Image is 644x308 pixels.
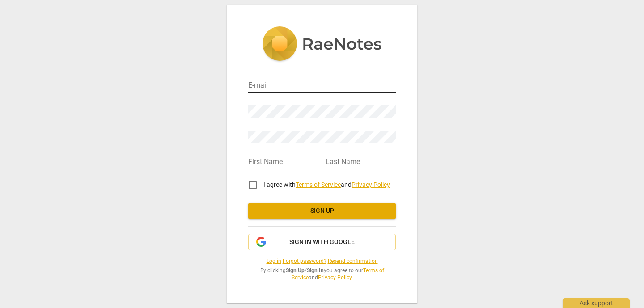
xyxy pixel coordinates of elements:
[318,274,352,281] a: Privacy Policy
[289,238,355,247] span: Sign in with Google
[283,258,326,264] a: Forgot password?
[248,203,396,219] button: Sign up
[262,26,382,63] img: 5ac2273c67554f335776073100b6d88f.svg
[563,298,630,308] div: Ask support
[292,267,384,281] a: Terms of Service
[296,181,341,188] a: Terms of Service
[328,258,378,264] a: Resend confirmation
[267,258,281,264] a: Log in
[286,267,305,274] b: Sign Up
[307,267,324,274] b: Sign In
[352,181,390,188] a: Privacy Policy
[255,207,389,215] span: Sign up
[248,257,396,265] span: | |
[248,234,396,251] button: Sign in with Google
[248,267,396,282] span: By clicking / you agree to our and .
[263,181,390,188] span: I agree with and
